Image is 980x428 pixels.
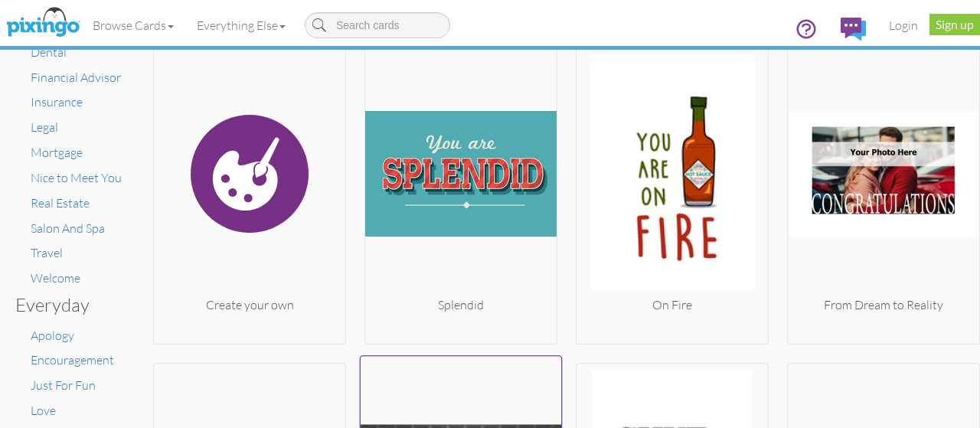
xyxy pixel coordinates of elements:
[31,270,80,286] a: Welcome
[929,14,980,35] a: Sign up
[841,18,866,41] img: comments.svg
[31,119,58,135] a: Legal
[154,296,345,314] div: Create your own
[31,170,122,185] a: Nice to Meet You
[577,296,768,314] div: On Fire
[31,403,56,418] a: Love
[577,51,768,296] img: 20241203-230502-95ee40736838-250.jpg
[31,94,83,109] a: Insurance
[31,221,105,236] a: Salon And Spa
[81,6,185,44] a: Browse Cards
[185,6,297,44] a: Everything Else
[788,296,979,314] div: From Dream to Reality
[365,296,557,314] div: Splendid
[31,195,90,211] a: Real Estate
[31,377,96,393] a: Just For Fun
[31,328,74,343] a: Apology
[154,51,345,296] img: create.svg
[305,12,450,38] input: Search cards
[365,51,557,296] img: 20181005-050717-8632b638-250.jpg
[788,51,979,296] img: 20250905-201811-b377196b96e5-250.png
[15,295,126,315] h3: Everyday
[31,352,114,368] a: Encouragement
[31,70,121,85] a: Financial Advisor
[2,4,83,42] img: pixingo logo
[31,145,83,160] a: Mortgage
[31,245,63,260] a: Travel
[877,6,929,44] a: Login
